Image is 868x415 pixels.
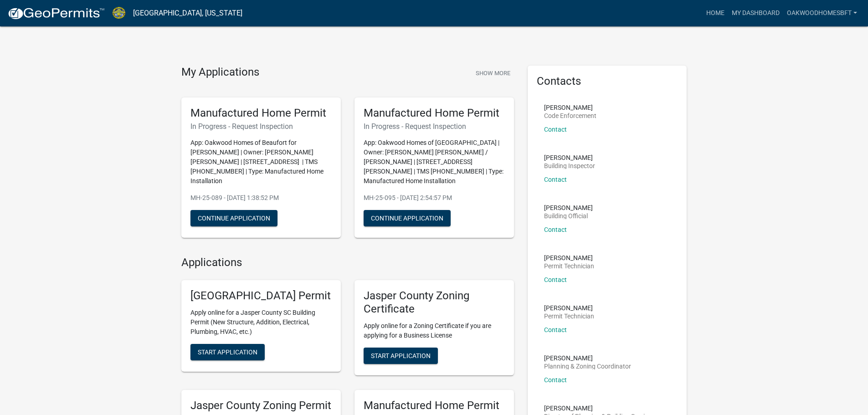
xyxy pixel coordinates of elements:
button: Continue Application [190,210,277,226]
p: MH-25-095 - [DATE] 2:54:57 PM [364,193,505,203]
h5: Jasper County Zoning Certificate [364,289,505,316]
h5: Manufactured Home Permit [190,107,332,120]
p: Permit Technician [544,263,594,269]
button: Show More [472,66,514,81]
a: Contact [544,126,567,133]
p: Building Official [544,213,593,219]
p: Planning & Zoning Coordinator [544,363,631,369]
p: Code Enforcement [544,113,596,119]
span: Start Application [371,352,431,359]
a: My Dashboard [728,5,783,22]
h5: [GEOGRAPHIC_DATA] Permit [190,289,332,302]
p: [PERSON_NAME] [544,154,595,161]
p: App: Oakwood Homes of [GEOGRAPHIC_DATA] | Owner: [PERSON_NAME] [PERSON_NAME] / [PERSON_NAME] | [S... [364,138,505,186]
h6: In Progress - Request Inspection [190,122,332,131]
a: Home [703,5,728,22]
h4: My Applications [181,66,259,79]
a: Contact [544,226,567,233]
h5: Manufactured Home Permit [364,107,505,120]
p: MH-25-089 - [DATE] 1:38:52 PM [190,193,332,203]
p: [PERSON_NAME] [544,205,593,211]
p: Permit Technician [544,313,594,319]
a: OakwoodHomesBft [783,5,861,22]
button: Start Application [190,344,265,360]
h5: Jasper County Zoning Permit [190,399,332,412]
a: Contact [544,326,567,333]
p: [PERSON_NAME] [544,255,594,261]
p: [PERSON_NAME] [544,104,596,111]
h5: Manufactured Home Permit [364,399,505,412]
p: Apply online for a Zoning Certificate if you are applying for a Business License [364,321,505,340]
h6: In Progress - Request Inspection [364,122,505,131]
a: Contact [544,176,567,183]
p: [PERSON_NAME] [544,355,631,361]
p: Building Inspector [544,163,595,169]
h4: Applications [181,256,514,269]
a: Contact [544,276,567,283]
button: Continue Application [364,210,451,226]
p: App: Oakwood Homes of Beaufort for [PERSON_NAME] | Owner: [PERSON_NAME] [PERSON_NAME] | [STREET_A... [190,138,332,186]
span: Start Application [198,348,257,356]
p: [PERSON_NAME] [544,405,654,411]
a: [GEOGRAPHIC_DATA], [US_STATE] [133,5,242,21]
button: Start Application [364,348,438,364]
h5: Contacts [537,75,678,88]
p: Apply online for a Jasper County SC Building Permit (New Structure, Addition, Electrical, Plumbin... [190,308,332,337]
p: [PERSON_NAME] [544,305,594,311]
img: Jasper County, South Carolina [112,7,126,19]
a: Contact [544,376,567,384]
